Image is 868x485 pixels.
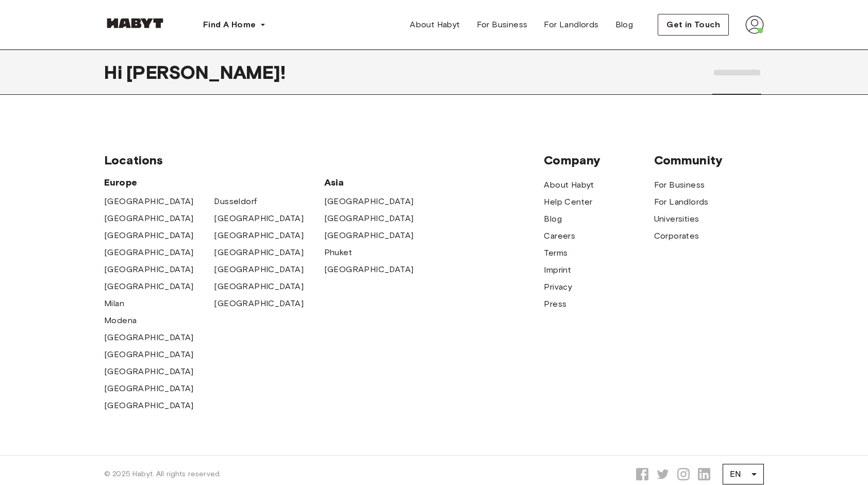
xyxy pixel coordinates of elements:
a: [GEOGRAPHIC_DATA] [324,212,414,225]
a: [GEOGRAPHIC_DATA] [104,263,194,276]
a: Careers [544,230,575,242]
a: For Landlords [536,14,607,35]
a: Help Center [544,196,592,208]
a: Blog [544,213,562,225]
a: Terms [544,247,567,259]
span: About Habyt [410,19,460,31]
a: [GEOGRAPHIC_DATA] [214,246,304,259]
a: For Business [654,179,705,191]
span: Community [654,153,764,168]
a: [GEOGRAPHIC_DATA] [214,280,304,293]
span: Locations [104,153,544,168]
a: About Habyt [402,14,468,35]
span: Get in Touch [666,19,720,31]
img: avatar [745,15,764,34]
a: [GEOGRAPHIC_DATA] [104,348,194,361]
a: Dusseldorf [214,195,257,208]
a: [GEOGRAPHIC_DATA] [214,229,304,242]
a: [GEOGRAPHIC_DATA] [104,246,194,259]
span: Blog [615,19,633,31]
a: [GEOGRAPHIC_DATA] [214,212,304,225]
a: Milan [104,297,124,310]
a: [GEOGRAPHIC_DATA] [104,331,194,344]
a: Press [544,298,566,310]
a: Imprint [544,264,571,276]
a: [GEOGRAPHIC_DATA] [324,229,414,242]
a: [GEOGRAPHIC_DATA] [104,280,194,293]
a: [GEOGRAPHIC_DATA] [104,399,194,412]
span: Asia [324,176,434,189]
a: [GEOGRAPHIC_DATA] [324,263,414,276]
a: [GEOGRAPHIC_DATA] [324,195,414,208]
span: Hi [104,61,126,83]
a: [GEOGRAPHIC_DATA] [104,229,194,242]
button: Get in Touch [658,14,729,36]
span: For Business [477,19,528,31]
img: Habyt [104,18,166,28]
div: user profile tabs [710,49,764,95]
a: Universities [654,213,699,225]
a: [GEOGRAPHIC_DATA] [104,365,194,378]
a: [GEOGRAPHIC_DATA] [214,297,304,310]
a: [GEOGRAPHIC_DATA] [214,263,304,276]
a: About Habyt [544,179,594,191]
a: For Landlords [654,196,709,208]
a: [GEOGRAPHIC_DATA] [104,195,194,208]
button: Find A Home [195,14,274,35]
a: Blog [607,14,642,35]
span: [PERSON_NAME] ! [126,61,286,83]
span: Find A Home [203,19,256,31]
a: [GEOGRAPHIC_DATA] [104,382,194,395]
a: Modena [104,314,137,327]
span: Europe [104,176,324,189]
a: Corporates [654,230,699,242]
a: For Business [469,14,536,35]
span: Company [544,153,654,168]
span: For Landlords [544,19,598,31]
a: Phuket [324,246,352,259]
span: © 2025 Habyt. All rights reserved. [104,469,221,479]
a: [GEOGRAPHIC_DATA] [104,212,194,225]
a: Privacy [544,281,572,293]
